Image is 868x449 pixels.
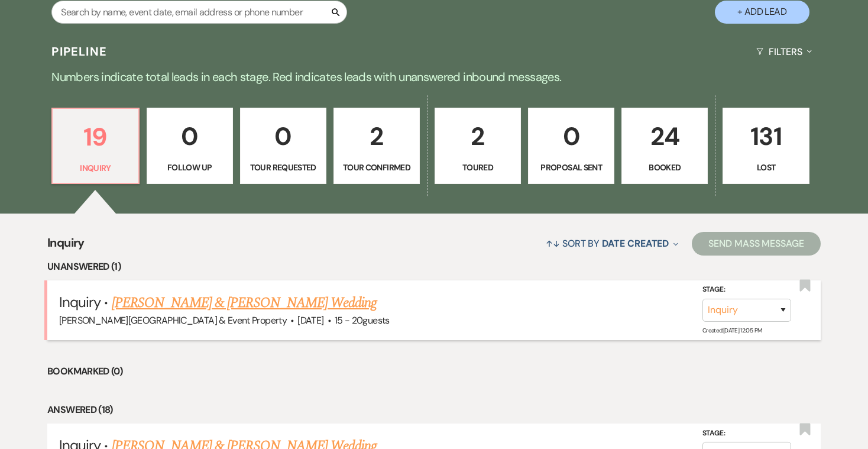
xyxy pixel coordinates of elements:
[442,117,513,156] p: 2
[723,108,809,185] a: 131Lost
[248,161,319,174] p: Tour Requested
[51,1,347,24] input: Search by name, event date, email address or phone number
[47,402,821,418] li: Answered (18)
[341,117,412,156] p: 2
[333,108,420,185] a: 2Tour Confirmed
[60,117,131,157] p: 19
[536,117,607,156] p: 0
[147,108,233,185] a: 0Follow Up
[51,108,139,185] a: 19Inquiry
[715,1,809,24] button: + Add Lead
[47,234,85,259] span: Inquiry
[51,43,107,60] h3: Pipeline
[8,67,860,86] p: Numbers indicate total leads in each stage. Red indicates leads with unanswered inbound messages.
[730,161,801,174] p: Lost
[730,117,801,156] p: 131
[59,314,287,327] span: [PERSON_NAME][GEOGRAPHIC_DATA] & Event Property
[335,314,390,327] span: 15 - 20 guests
[629,161,700,174] p: Booked
[536,161,607,174] p: Proposal Sent
[47,364,821,379] li: Bookmarked (0)
[629,117,700,156] p: 24
[154,161,225,174] p: Follow Up
[546,237,560,250] span: ↑↓
[341,161,412,174] p: Tour Confirmed
[528,108,614,185] a: 0Proposal Sent
[621,108,708,185] a: 24Booked
[442,161,513,174] p: Toured
[297,314,323,327] span: [DATE]
[702,427,791,440] label: Stage:
[154,117,225,156] p: 0
[248,117,319,156] p: 0
[112,292,377,314] a: [PERSON_NAME] & [PERSON_NAME] Wedding
[60,161,131,175] p: Inquiry
[541,228,683,259] button: Sort By Date Created
[59,293,101,311] span: Inquiry
[47,259,821,274] li: Unanswered (1)
[702,327,762,334] span: Created: [DATE] 12:05 PM
[602,237,669,250] span: Date Created
[752,36,816,67] button: Filters
[702,283,791,296] label: Stage:
[435,108,521,185] a: 2Toured
[692,232,821,256] button: Send Mass Message
[240,108,326,185] a: 0Tour Requested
